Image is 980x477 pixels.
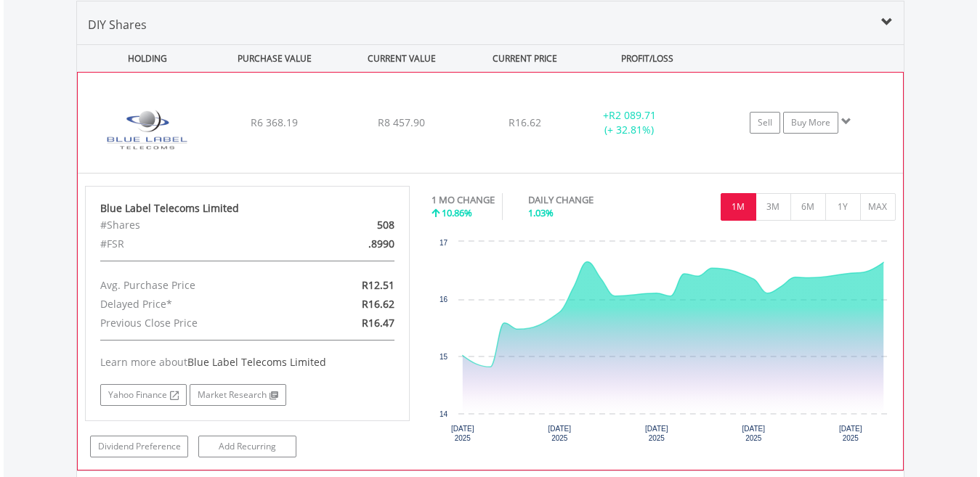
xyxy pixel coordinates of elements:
[89,314,300,333] div: Previous Close Price
[300,235,405,253] div: .8990
[89,235,300,253] div: #FSR
[528,193,644,207] div: DAILY CHANGE
[78,45,210,72] div: HOLDING
[440,410,448,418] text: 14
[100,201,395,216] div: Blue Label Telecoms Limited
[340,45,464,72] div: CURRENT VALUE
[548,425,572,442] text: [DATE] 2025
[378,115,425,129] span: R8 457.90
[609,108,656,122] span: R2 089.71
[432,235,895,452] svg: Interactive chart
[528,206,554,219] span: 1.03%
[100,384,187,406] a: Yahoo Finance
[839,425,862,442] text: [DATE] 2025
[89,276,300,295] div: Avg. Purchase Price
[442,206,472,219] span: 10.86%
[742,425,766,442] text: [DATE] 2025
[190,384,286,406] a: Market Research
[100,355,395,370] div: Learn more about
[440,353,448,361] text: 15
[860,193,896,221] button: MAX
[432,193,495,207] div: 1 MO CHANGE
[790,193,826,221] button: 6M
[187,355,326,369] span: Blue Label Telecoms Limited
[89,216,300,235] div: #Shares
[721,193,756,221] button: 1M
[362,297,394,311] span: R16.62
[825,193,861,221] button: 1Y
[756,193,791,221] button: 3M
[362,278,394,292] span: R12.51
[432,235,896,452] div: Chart. Highcharts interactive chart.
[586,45,710,72] div: PROFIT/LOSS
[783,112,838,134] a: Buy More
[440,295,448,303] text: 16
[251,115,298,129] span: R6 368.19
[300,216,405,235] div: 508
[451,425,474,442] text: [DATE] 2025
[88,17,147,33] span: DIY Shares
[213,45,337,72] div: PURCHASE VALUE
[645,425,668,442] text: [DATE] 2025
[509,115,541,129] span: R16.62
[575,108,684,137] div: + (+ 32.81%)
[750,112,780,134] a: Sell
[440,239,448,247] text: 17
[466,45,582,72] div: CURRENT PRICE
[89,295,300,314] div: Delayed Price*
[198,436,296,457] a: Add Recurring
[85,91,210,169] img: EQU.ZA.BLU.png
[362,316,394,330] span: R16.47
[90,436,188,457] a: Dividend Preference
